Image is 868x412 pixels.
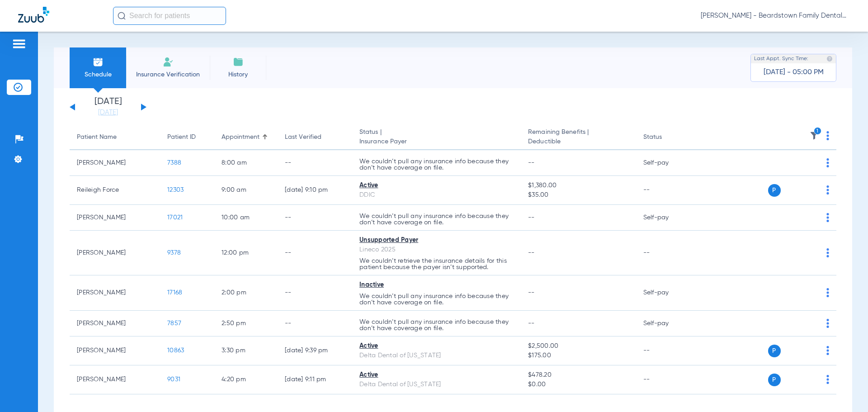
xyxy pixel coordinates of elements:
span: $175.00 [528,351,628,360]
img: group-dot-blue.svg [826,213,829,222]
span: $35.00 [528,190,628,200]
span: 12303 [167,187,184,193]
td: [DATE] 9:39 PM [278,336,352,365]
i: 1 [814,127,822,135]
input: Search for patients [113,7,226,25]
img: group-dot-blue.svg [826,158,829,167]
td: 10:00 AM [214,205,278,231]
td: Reileigh Force [70,176,160,205]
span: [DATE] - 05:00 PM [764,68,824,77]
img: History [233,57,244,67]
td: 3:30 PM [214,336,278,365]
td: [PERSON_NAME] [70,150,160,176]
img: Zuub Logo [18,7,49,23]
div: Inactive [359,280,514,290]
div: Unsupported Payer [359,236,514,245]
td: [PERSON_NAME] [70,365,160,394]
th: Status | [352,125,521,150]
div: Active [359,370,514,380]
td: Self-pay [636,150,697,176]
td: -- [636,336,697,365]
div: Patient ID [167,133,207,142]
td: 12:00 PM [214,231,278,275]
td: -- [636,231,697,275]
div: Appointment [222,133,270,142]
img: group-dot-blue.svg [826,346,829,355]
span: 7857 [167,320,181,327]
div: Last Verified [285,133,321,142]
a: [DATE] [81,108,135,117]
p: We couldn’t pull any insurance info because they don’t have coverage on file. [359,319,514,331]
span: 7388 [167,160,181,166]
span: P [768,374,781,386]
span: Schedule [76,70,119,79]
td: -- [278,205,352,231]
img: group-dot-blue.svg [826,248,829,257]
td: Self-pay [636,205,697,231]
div: Patient Name [77,133,153,142]
img: filter.svg [810,131,819,140]
td: 2:00 PM [214,275,278,311]
img: group-dot-blue.svg [826,288,829,297]
td: [PERSON_NAME] [70,205,160,231]
div: Patient ID [167,133,196,142]
span: 9378 [167,250,181,256]
span: P [768,345,781,357]
div: Active [359,181,514,190]
td: -- [636,176,697,205]
td: -- [278,311,352,336]
span: P [768,184,781,197]
span: 17021 [167,214,183,221]
td: -- [636,365,697,394]
span: Deductible [528,137,628,147]
img: group-dot-blue.svg [826,319,829,328]
img: hamburger-icon [12,38,26,49]
span: Insurance Verification [133,70,203,79]
span: $0.00 [528,380,628,389]
td: Self-pay [636,311,697,336]
p: We couldn’t pull any insurance info because they don’t have coverage on file. [359,158,514,171]
td: [PERSON_NAME] [70,231,160,275]
span: [PERSON_NAME] - Beardstown Family Dental [701,11,850,20]
div: Delta Dental of [US_STATE] [359,380,514,389]
div: Last Verified [285,133,345,142]
span: 17168 [167,289,182,296]
td: 4:20 PM [214,365,278,394]
img: group-dot-blue.svg [826,131,829,140]
td: [PERSON_NAME] [70,336,160,365]
div: DDIC [359,190,514,200]
img: group-dot-blue.svg [826,185,829,194]
span: -- [528,250,535,256]
img: Search Icon [118,12,126,20]
span: Insurance Payer [359,137,514,147]
div: Appointment [222,133,259,142]
th: Remaining Benefits | [521,125,636,150]
td: 2:50 PM [214,311,278,336]
td: [PERSON_NAME] [70,275,160,311]
th: Status [636,125,697,150]
div: Lineco 2025 [359,245,514,255]
div: Delta Dental of [US_STATE] [359,351,514,360]
img: group-dot-blue.svg [826,375,829,384]
p: We couldn’t pull any insurance info because they don’t have coverage on file. [359,293,514,306]
td: 8:00 AM [214,150,278,176]
td: [PERSON_NAME] [70,311,160,336]
span: $1,380.00 [528,181,628,190]
div: Active [359,341,514,351]
span: $478.20 [528,370,628,380]
p: We couldn’t pull any insurance info because they don’t have coverage on file. [359,213,514,226]
span: -- [528,289,535,296]
img: Schedule [93,57,104,67]
span: 9031 [167,376,180,383]
span: 10863 [167,347,184,354]
td: 9:00 AM [214,176,278,205]
span: History [217,70,259,79]
td: -- [278,231,352,275]
img: last sync help info [826,56,833,62]
td: Self-pay [636,275,697,311]
span: Last Appt. Sync Time: [754,54,808,63]
img: Manual Insurance Verification [163,57,174,67]
span: -- [528,214,535,221]
span: -- [528,160,535,166]
div: Patient Name [77,133,117,142]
